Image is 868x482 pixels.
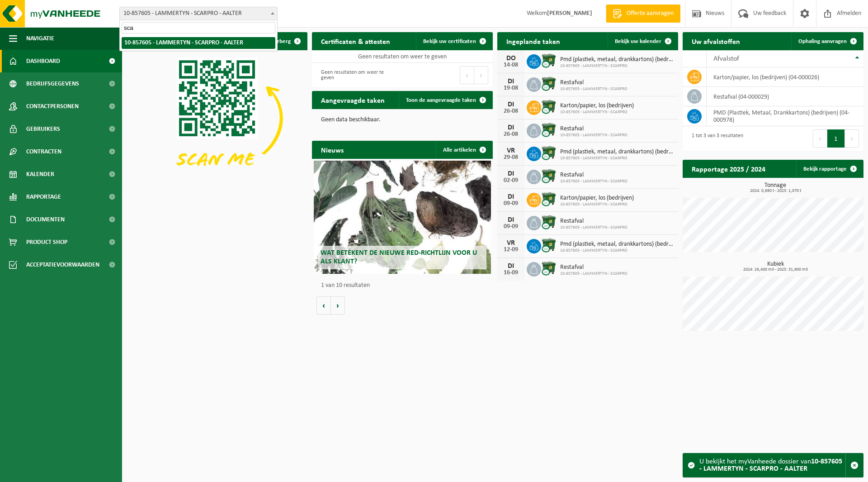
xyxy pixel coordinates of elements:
h2: Uw afvalstoffen [683,32,749,50]
td: Geen resultaten om weer te geven [312,50,493,63]
td: PMD (Plastiek, Metaal, Drankkartons) (bedrijven) (04-000978) [707,106,863,126]
img: WB-1100-CU [541,145,557,161]
td: restafval (04-000029) [707,87,863,106]
button: Previous [813,129,827,148]
span: 10-857605 - LAMMERTYN - SCARPRO [560,179,627,184]
span: Contactpersonen [26,95,79,118]
span: Rapportage [26,186,61,208]
a: Bekijk uw kalender [608,32,677,50]
a: Toon de aangevraagde taken [399,91,492,109]
div: 09-09 [502,200,520,207]
span: Bedrijfsgegevens [26,72,79,95]
div: DI [502,124,520,131]
p: Geen data beschikbaar. [321,117,484,123]
img: WB-1100-CU [541,215,557,230]
div: 1 tot 3 van 3 resultaten [687,129,743,148]
h2: Rapportage 2025 / 2024 [683,160,774,177]
img: WB-1100-CU [541,122,557,138]
a: Bekijk rapportage [796,160,863,178]
span: Acceptatievoorwaarden [26,253,99,276]
a: Bekijk uw certificaten [416,32,492,50]
div: Geen resultaten om weer te geven [316,65,398,85]
td: karton/papier, los (bedrijven) (04-000026) [707,67,863,87]
div: VR [502,147,520,154]
img: WB-1100-CU [541,53,557,68]
span: Gebruikers [26,118,60,140]
button: Previous [460,66,474,84]
h2: Nieuws [312,141,353,158]
img: WB-1100-CU [541,238,557,253]
span: Restafval [560,125,627,133]
span: Afvalstof [713,55,739,62]
img: WB-1100-CU [541,261,557,276]
span: Contracten [26,140,61,163]
div: 19-08 [502,85,520,91]
span: Restafval [560,172,627,179]
button: 1 [827,129,845,148]
span: Restafval [560,264,627,271]
button: Next [474,66,488,84]
h2: Certificaten & attesten [312,32,399,50]
div: 16-09 [502,270,520,276]
span: Pmd (plastiek, metaal, drankkartons) (bedrijven) [560,56,674,63]
span: Documenten [26,208,65,231]
div: 26-08 [502,131,520,138]
span: Pmd (plastiek, metaal, drankkartons) (bedrijven) [560,148,674,156]
h2: Aangevraagde taken [312,91,394,109]
div: 14-08 [502,62,520,68]
span: Wat betekent de nieuwe RED-richtlijn voor u als klant? [321,249,477,265]
img: WB-1100-CU [541,76,557,91]
span: Dashboard [26,50,60,72]
a: Wat betekent de nieuwe RED-richtlijn voor u als klant? [314,161,491,274]
span: Navigatie [26,27,54,50]
div: 09-09 [502,224,520,230]
img: WB-1100-CU [541,168,557,184]
div: 12-09 [502,247,520,253]
span: 10-857605 - LAMMERTYN - SCARPRO [560,133,627,138]
div: VR [502,239,520,247]
button: Next [845,129,859,148]
span: Bekijk uw kalender [615,38,661,44]
a: Ophaling aanvragen [791,32,863,50]
span: 2024: 26,400 m3 - 2025: 31,900 m3 [687,267,863,272]
div: DI [502,262,520,270]
div: 02-09 [502,177,520,184]
li: 10-857605 - LAMMERTYN - SCARPRO - AALTER [122,37,275,49]
span: 10-857605 - LAMMERTYN - SCARPRO [560,248,674,253]
div: DI [502,78,520,85]
span: 10-857605 - LAMMERTYN - SCARPRO [560,156,674,161]
button: Verberg [264,32,307,50]
span: 10-857605 - LAMMERTYN - SCARPRO [560,225,627,230]
span: Karton/papier, los (bedrijven) [560,102,634,110]
strong: [PERSON_NAME] [547,10,592,17]
span: Pmd (plastiek, metaal, drankkartons) (bedrijven) [560,241,674,248]
span: Restafval [560,218,627,225]
div: DO [502,55,520,62]
button: Vorige [316,296,331,315]
span: Bekijk uw certificaten [423,38,476,44]
img: WB-1100-CU [541,99,557,115]
h3: Tonnage [687,182,863,193]
img: WB-1100-CU [541,191,557,207]
img: Download de VHEPlus App [127,50,307,186]
span: 10-857605 - LAMMERTYN - SCARPRO [560,63,674,69]
div: U bekijkt het myVanheede dossier van [699,453,845,477]
span: 10-857605 - LAMMERTYN - SCARPRO - AALTER [120,7,277,20]
div: 26-08 [502,108,520,115]
span: 2024: 0,690 t - 2025: 1,070 t [687,189,863,193]
p: 1 van 10 resultaten [321,282,488,289]
div: 29-08 [502,154,520,161]
span: Kalender [26,163,54,186]
span: Toon de aangevraagde taken [406,97,476,103]
button: Volgende [331,296,345,315]
span: Verberg [271,38,291,44]
strong: 10-857605 - LAMMERTYN - SCARPRO - AALTER [699,458,842,472]
h3: Kubiek [687,261,863,272]
span: Offerte aanvragen [624,9,676,18]
span: Product Shop [26,231,67,253]
div: DI [502,216,520,224]
span: 10-857605 - LAMMERTYN - SCARPRO [560,86,627,92]
a: Alle artikelen [436,141,492,159]
span: Restafval [560,79,627,86]
span: Karton/papier, los (bedrijven) [560,195,634,202]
